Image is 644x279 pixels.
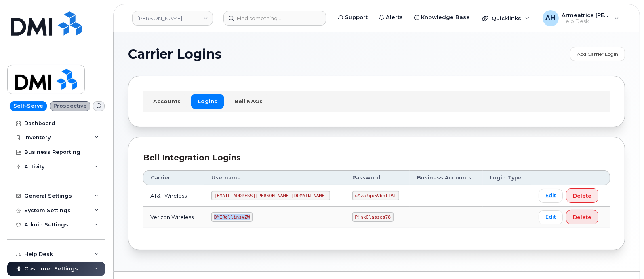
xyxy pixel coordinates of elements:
[566,210,598,224] button: Delete
[211,191,330,200] code: [EMAIL_ADDRESS][PERSON_NAME][DOMAIN_NAME]
[483,170,531,185] th: Login Type
[410,170,483,185] th: Business Accounts
[143,152,610,164] div: Bell Integration Logins
[352,191,399,200] code: u$za!gx5VbntTAf
[143,185,204,207] td: AT&T Wireless
[539,210,563,224] a: Edit
[191,94,224,109] a: Logins
[570,47,625,61] a: Add Carrier Login
[573,213,591,221] span: Delete
[573,192,591,200] span: Delete
[143,170,204,185] th: Carrier
[143,207,204,228] td: Verizon Wireless
[211,212,253,222] code: DMIRollinsVZW
[539,189,563,203] a: Edit
[204,170,345,185] th: Username
[128,48,222,60] span: Carrier Logins
[146,94,187,109] a: Accounts
[566,188,598,203] button: Delete
[352,212,394,222] code: P!nkGlasses78
[227,94,269,109] a: Bell NAGs
[345,170,410,185] th: Password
